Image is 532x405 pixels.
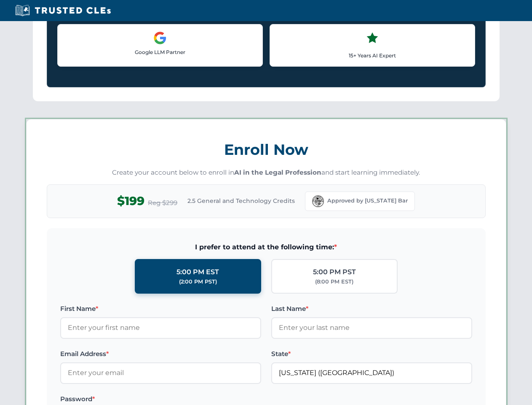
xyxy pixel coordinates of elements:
span: I prefer to attend at the following time: [60,242,472,253]
span: Reg $299 [148,198,177,208]
label: Last Name [271,304,472,314]
p: 15+ Years AI Expert [277,51,468,59]
p: Google LLM Partner [64,48,256,56]
span: 2.5 General and Technology Credits [187,196,295,205]
label: Password [60,394,261,404]
img: Florida Bar [312,195,324,207]
img: Trusted CLEs [13,4,113,17]
div: 5:00 PM PST [313,267,356,278]
div: (2:00 PM PST) [179,278,217,286]
p: Create your account below to enroll in and start learning immediately. [47,168,486,178]
div: (8:00 PM EST) [315,278,353,286]
div: 5:00 PM EST [176,267,219,278]
span: Approved by [US_STATE] Bar [327,197,408,205]
h3: Enroll Now [47,136,486,163]
label: Email Address [60,349,261,359]
input: Enter your first name [60,317,261,338]
input: Florida (FL) [271,362,472,383]
label: First Name [60,304,261,314]
input: Enter your last name [271,317,472,338]
label: State [271,349,472,359]
img: Google [153,31,167,45]
span: $199 [117,192,144,211]
strong: AI in the Legal Profession [234,168,321,176]
input: Enter your email [60,362,261,383]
